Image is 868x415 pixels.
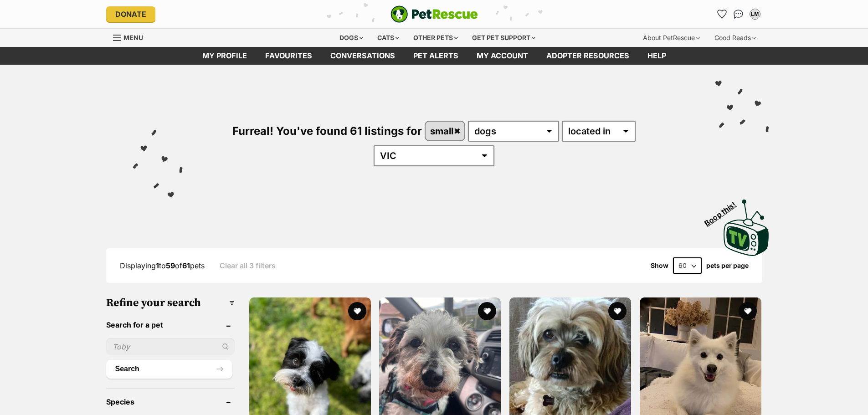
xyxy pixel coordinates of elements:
button: favourite [608,302,627,320]
span: Furreal! You've found 61 listings for [232,124,422,138]
a: Menu [113,29,149,45]
label: pets per page [706,262,749,269]
header: Species [106,398,235,406]
div: LM [750,10,760,19]
a: PetRescue [390,5,478,23]
span: Menu [123,34,143,41]
div: Get pet support [466,29,542,47]
div: Dogs [333,29,370,47]
strong: 59 [166,261,175,270]
h3: Refine your search [106,297,235,309]
header: Search for a pet [106,321,235,329]
div: About PetRescue [637,29,706,47]
a: Donate [106,6,155,22]
div: Cats [371,29,406,47]
span: Boop this! [703,195,745,227]
img: logo-e224e6f780fb5917bec1dbf3a21bbac754714ae5b6737aabdf751b685950b380.svg [390,5,478,23]
strong: 1 [156,261,159,270]
button: Search [106,360,232,378]
button: favourite [348,302,366,320]
a: Boop this! [724,191,769,258]
span: Show [651,262,668,269]
a: Favourites [256,47,321,65]
img: chat-41dd97257d64d25036548639549fe6c8038ab92f7586957e7f3b1b290dea8141.svg [734,10,743,19]
a: Favourites [715,7,729,21]
a: Adopter resources [537,47,638,65]
input: Toby [106,338,235,355]
div: Good Reads [708,29,762,47]
strong: 61 [182,261,190,270]
a: Help [638,47,675,65]
a: small [426,122,464,140]
span: Displaying to of pets [120,261,205,270]
img: PetRescue TV logo [724,200,769,256]
button: favourite [739,302,757,320]
div: Other pets [407,29,464,47]
button: My account [748,7,762,21]
a: Clear all 3 filters [220,261,276,270]
a: Conversations [731,7,746,21]
a: conversations [321,47,404,65]
a: Pet alerts [404,47,467,65]
button: favourite [478,302,496,320]
a: My profile [193,47,256,65]
a: My account [467,47,537,65]
ul: Account quick links [715,7,762,21]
